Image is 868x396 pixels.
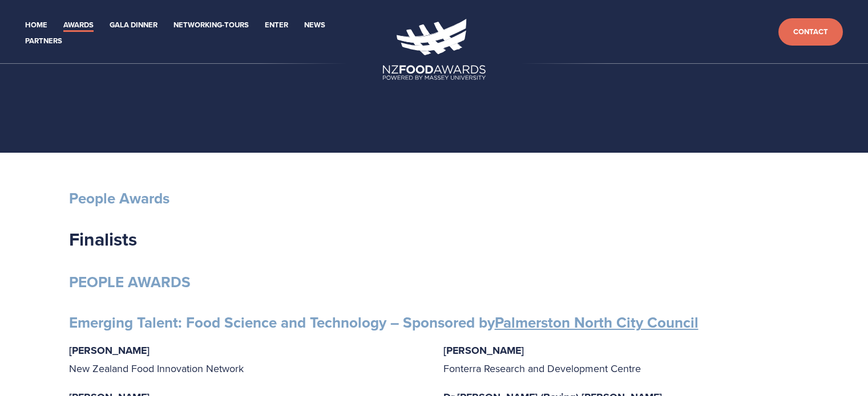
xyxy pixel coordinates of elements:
strong: [PERSON_NAME] [69,343,150,358]
a: News [304,19,325,32]
strong: [PERSON_NAME] [443,343,524,358]
strong: PEOPLE AWARDS [69,271,191,293]
p: Fonterra Research and Development Centre [443,341,800,378]
a: Enter [265,19,288,32]
a: Contact [778,18,843,46]
a: Home [25,19,47,32]
strong: Finalists [69,226,137,252]
a: Awards [63,19,94,32]
a: Partners [25,35,62,48]
strong: Emerging Talent: Food Science and Technology – Sponsored by [69,312,699,333]
a: Gala Dinner [110,19,158,32]
h3: People Awards [69,189,800,208]
p: New Zealand Food Innovation Network [69,341,425,378]
a: Palmerston North City Council [495,312,699,333]
a: Networking-Tours [173,19,249,32]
